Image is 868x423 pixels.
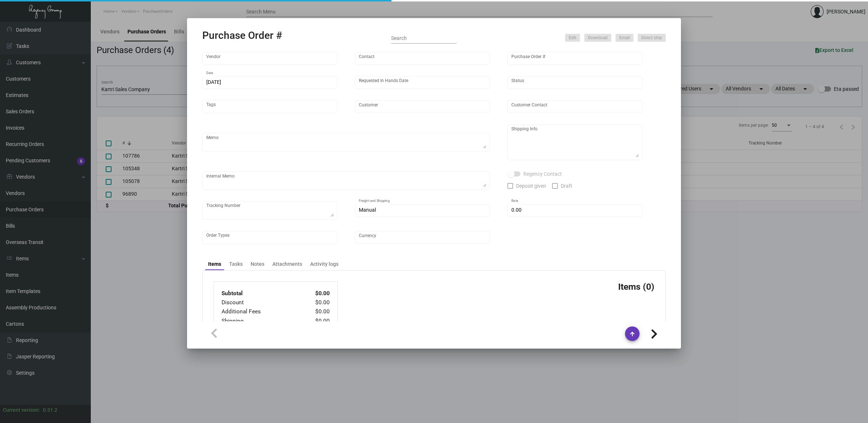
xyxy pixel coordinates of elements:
[638,34,666,42] button: Direct ship
[221,307,300,316] td: Additional Fees
[208,260,221,268] div: Items
[569,35,576,41] span: Edit
[202,29,282,42] h2: Purchase Order #
[221,298,300,307] td: Discount
[272,260,302,268] div: Attachments
[618,281,654,292] h3: Items (0)
[221,289,300,298] td: Subtotal
[300,317,330,326] td: $0.00
[565,34,580,42] button: Edit
[300,298,330,307] td: $0.00
[619,35,630,41] span: Email
[616,34,633,42] button: Email
[310,260,338,268] div: Activity logs
[300,307,330,316] td: $0.00
[229,260,243,268] div: Tasks
[43,406,57,414] div: 0.51.2
[641,35,662,41] span: Direct ship
[300,289,330,298] td: $0.00
[588,35,608,41] span: Download
[251,260,264,268] div: Notes
[561,182,572,190] span: Draft
[523,170,562,178] span: Regency Contact
[516,182,546,190] span: Deposit given
[221,317,300,326] td: Shipping
[359,207,376,213] span: Manual
[3,406,40,414] div: Current version:
[584,34,611,42] button: Download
